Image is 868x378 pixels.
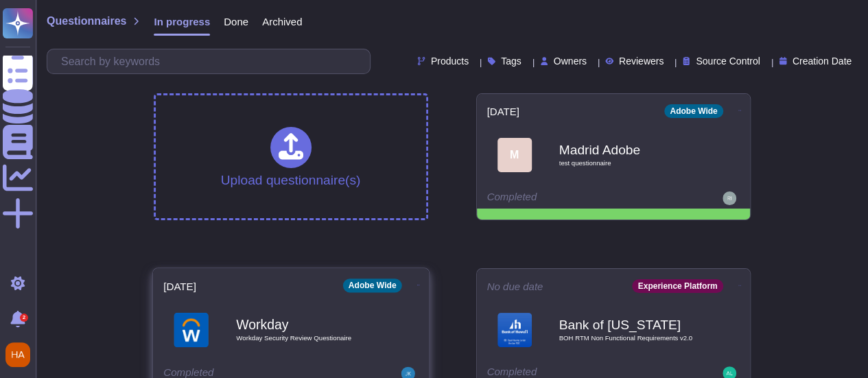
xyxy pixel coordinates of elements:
[619,56,664,66] span: Reviewers
[47,16,126,27] span: Questionnaires
[723,191,736,205] img: user
[632,279,723,293] div: Experience Platform
[487,281,543,292] span: No due date
[236,335,375,342] span: Workday Security Review Questionaire
[221,127,361,187] div: Upload questionnaire(s)
[5,342,30,367] img: user
[224,16,248,27] span: Done
[342,279,401,292] div: Adobe Wide
[154,16,210,27] span: In progress
[559,335,696,342] span: BOH RTM Non Functional Requirements v2.0
[54,49,370,73] input: Search by keywords
[501,56,521,66] span: Tags
[236,318,375,331] b: Workday
[20,314,28,322] div: 2
[559,318,696,331] b: Bank of [US_STATE]
[174,312,209,347] img: Logo
[559,160,696,167] span: test questionnaire
[559,143,696,156] b: Madrid Adobe
[3,340,40,370] button: user
[487,106,519,117] span: [DATE]
[431,56,469,66] span: Products
[793,56,852,66] span: Creation Date
[487,191,655,205] div: Completed
[497,138,532,172] div: M
[554,56,587,66] span: Owners
[696,56,760,66] span: Source Control
[163,281,196,291] span: [DATE]
[664,104,723,118] div: Adobe Wide
[262,16,302,27] span: Archived
[497,313,532,347] img: Logo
